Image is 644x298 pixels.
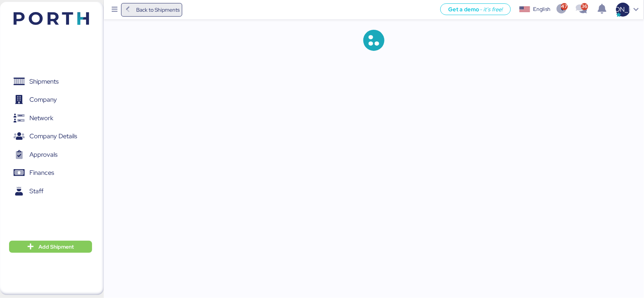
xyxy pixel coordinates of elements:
[29,149,57,160] span: Approvals
[5,183,92,200] a: Staff
[5,164,92,182] a: Finances
[9,241,92,253] button: Add Shipment
[5,146,92,164] a: Approvals
[29,76,58,87] span: Shipments
[121,3,183,17] a: Back to Shipments
[29,94,57,105] span: Company
[5,73,92,90] a: Shipments
[29,131,77,142] span: Company Details
[29,113,53,124] span: Network
[29,167,54,178] span: Finances
[533,5,550,13] div: English
[5,91,92,109] a: Company
[38,242,74,251] span: Add Shipment
[29,186,43,197] span: Staff
[108,3,121,16] button: Menu
[5,110,92,127] a: Network
[5,128,92,145] a: Company Details
[136,5,180,14] span: Back to Shipments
